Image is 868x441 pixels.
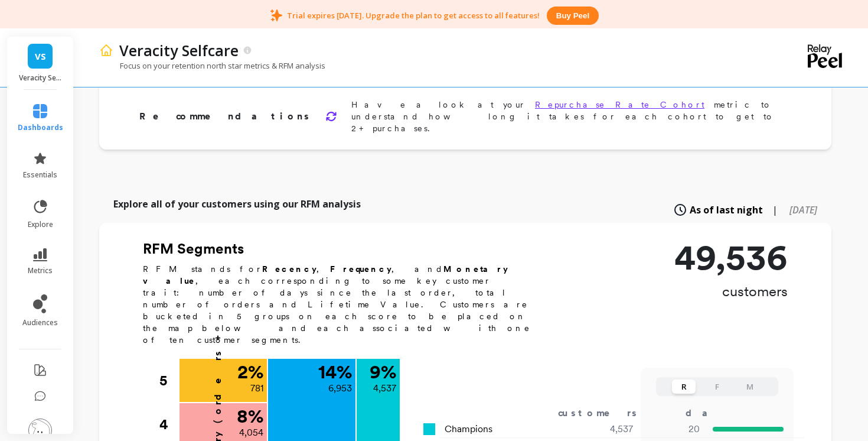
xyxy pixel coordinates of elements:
[547,7,599,25] button: Buy peel
[250,381,263,395] p: 781
[143,239,544,258] h2: RFM Segments
[789,203,817,216] span: [DATE]
[119,40,239,60] p: Veracity Selfcare
[563,422,648,436] div: 4,537
[237,362,263,381] p: 2 %
[113,197,361,211] p: Explore all of your customers using our RFM analysis
[686,406,734,420] div: days
[19,73,62,83] p: Veracity Selfcare
[370,362,396,381] p: 9 %
[99,60,325,71] p: Focus on your retention north star metrics & RFM analysis
[705,380,729,394] button: F
[674,239,788,275] p: 49,536
[159,359,178,403] div: 5
[558,406,654,420] div: customers
[672,380,696,394] button: R
[690,203,763,217] span: As of last night
[772,203,778,217] span: |
[648,422,700,436] p: 20
[28,266,53,275] span: metrics
[139,109,311,124] p: Recommendations
[262,264,316,274] b: Recency
[35,50,46,63] span: VS
[445,422,492,436] span: Champions
[351,99,794,134] p: Have a look at your metric to understand how long it takes for each cohort to get to 2+ purchases.
[535,100,704,109] a: Repurchase Rate Cohort
[287,10,540,21] p: Trial expires [DATE]. Upgrade the plan to get access to all features!
[22,318,58,327] span: audiences
[18,123,63,132] span: dashboards
[674,282,788,301] p: customers
[373,381,396,395] p: 4,537
[237,407,263,426] p: 8 %
[738,380,762,394] button: M
[23,170,57,180] span: essentials
[99,43,113,57] img: header icon
[330,264,391,274] b: Frequency
[28,220,53,229] span: explore
[239,426,263,440] p: 4,054
[318,362,352,381] p: 14 %
[143,263,544,346] p: RFM stands for , , and , each corresponding to some key customer trait: number of days since the ...
[328,381,352,395] p: 6,953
